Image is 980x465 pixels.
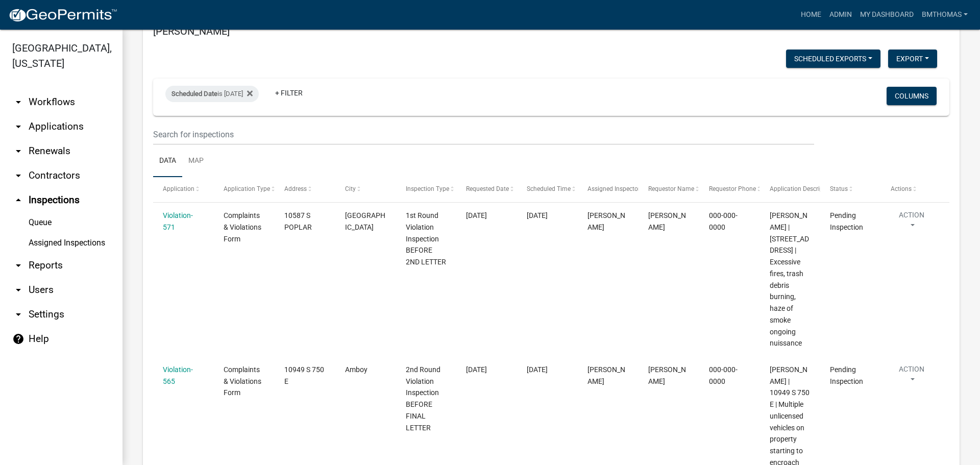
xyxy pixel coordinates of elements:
[466,185,509,192] span: Requested Date
[163,211,193,231] a: Violation-571
[709,365,738,385] span: 000-000-0000
[163,365,193,385] a: Violation-565
[406,211,446,266] span: 1st Round Violation Inspection BEFORE 2ND LETTER
[918,5,972,25] a: bmthomas
[759,177,820,202] datatable-header-cell: Application Description
[456,177,517,202] datatable-header-cell: Requested Date
[527,364,568,376] div: [DATE]
[820,177,881,202] datatable-header-cell: Status
[284,185,307,192] span: Address
[699,177,760,202] datatable-header-cell: Requestor Phone
[517,177,578,202] datatable-header-cell: Scheduled Time
[153,177,214,202] datatable-header-cell: Application
[345,365,367,374] span: Amboy
[12,259,24,272] i: arrow_drop_down
[12,194,24,206] i: arrow_drop_up
[406,365,440,432] span: 2nd Round Violation Inspection BEFORE FINAL LETTER
[406,185,449,192] span: Inspection Type
[12,120,24,133] i: arrow_drop_down
[153,124,814,145] input: Search for inspections
[587,211,625,231] span: Brooklyn Thomas
[709,211,738,231] span: 000-000-0000
[171,90,217,97] span: Scheduled Date
[267,84,311,102] a: + Filter
[891,364,933,389] button: Action
[284,365,324,385] span: 10949 S 750 E
[396,177,456,202] datatable-header-cell: Inspection Type
[12,169,24,182] i: arrow_drop_down
[856,5,918,25] a: My Dashboard
[825,5,856,25] a: Admin
[153,25,949,37] h5: [PERSON_NAME]
[770,211,809,347] span: Evans, Linda | 10587 S POPLAR MIAMI, IN | Excessive fires, trash debris burning, haze of smoke on...
[527,185,571,192] span: Scheduled Time
[275,177,335,202] datatable-header-cell: Address
[887,87,937,105] button: Columns
[214,177,275,202] datatable-header-cell: Application Type
[639,177,699,202] datatable-header-cell: Requestor Name
[345,211,385,231] span: MIAMI
[578,177,639,202] datatable-header-cell: Assigned Inspector
[12,145,24,157] i: arrow_drop_down
[12,284,24,296] i: arrow_drop_down
[648,211,686,231] span: Linda Evans
[770,185,834,192] span: Application Description
[12,333,24,345] i: help
[891,185,912,192] span: Actions
[224,211,261,243] span: Complaints & Violations Form
[888,50,937,68] button: Export
[830,185,848,192] span: Status
[163,185,194,192] span: Application
[527,210,568,222] div: [DATE]
[345,185,356,192] span: City
[153,145,182,178] a: Data
[587,185,640,192] span: Assigned Inspector
[224,185,270,192] span: Application Type
[224,365,261,397] span: Complaints & Violations Form
[797,5,825,25] a: Home
[891,210,933,235] button: Action
[709,185,756,192] span: Requestor Phone
[466,365,487,374] span: 10/10/2025
[881,177,942,202] datatable-header-cell: Actions
[335,177,396,202] datatable-header-cell: City
[648,185,694,192] span: Requestor Name
[587,365,625,385] span: Brooklyn Thomas
[830,211,863,231] span: Pending Inspection
[12,96,24,108] i: arrow_drop_down
[284,211,312,231] span: 10587 S POPLAR
[12,308,24,321] i: arrow_drop_down
[466,211,487,219] span: 10/10/2025
[182,145,210,178] a: Map
[648,365,686,385] span: Joan Lavengood
[165,86,259,102] div: is [DATE]
[786,50,880,68] button: Scheduled Exports
[830,365,863,385] span: Pending Inspection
